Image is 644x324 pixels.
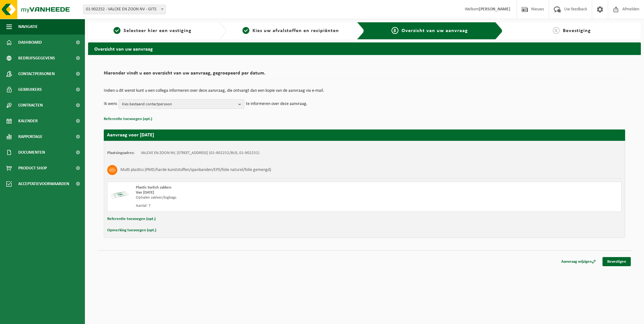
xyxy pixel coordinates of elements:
[253,28,339,33] span: Kies uw afvalstoffen en recipiënten
[141,151,259,156] td: VALCKE EN ZOON NV, [STREET_ADDRESS] (01-902252/BUS, 01-902252)
[602,257,631,266] a: Bevestigen
[402,28,468,33] span: Overzicht van uw aanvraag
[18,113,38,129] span: Kalender
[83,5,165,14] span: 01-902252 - VALCKE EN ZOON NV - GITS
[88,42,641,55] h2: Overzicht van uw aanvraag
[104,89,625,93] p: Indien u dit wenst kunt u een collega informeren over deze aanvraag, die ontvangt dan een kopie v...
[136,203,390,208] div: Aantal: 7
[18,129,42,145] span: Rapportage
[107,151,135,155] strong: Plaatsingsadres:
[136,185,171,189] span: Plastic Switch zakken
[111,185,130,204] img: LP-SK-00500-LPE-16.png
[107,215,156,223] button: Referentie toevoegen (opt.)
[557,257,601,266] a: Aanvraag wijzigen
[553,27,560,34] span: 4
[479,7,510,12] strong: [PERSON_NAME]
[246,99,308,109] p: te informeren over deze aanvraag.
[242,27,249,34] span: 2
[107,226,156,234] button: Opmerking toevoegen (opt.)
[18,50,55,66] span: Bedrijfsgegevens
[120,165,271,175] h3: Multi plastics (PMD/harde kunststoffen/spanbanden/EPS/folie naturel/folie gemengd)
[18,176,69,192] span: Acceptatievoorwaarden
[18,35,42,50] span: Dashboard
[136,190,154,195] strong: Van [DATE]
[122,100,236,109] span: Kies bestaand contactpersoon
[563,28,591,33] span: Bevestiging
[107,133,154,138] strong: Aanvraag voor [DATE]
[91,27,214,35] a: 1Selecteer hier een vestiging
[230,27,352,35] a: 2Kies uw afvalstoffen en recipiënten
[136,195,390,200] div: Ophalen zakken/bigbags
[18,97,43,113] span: Contracten
[18,145,45,160] span: Documenten
[104,99,117,109] p: Ik wens
[18,82,42,97] span: Gebruikers
[18,66,55,82] span: Contactpersonen
[114,27,120,34] span: 1
[104,71,625,79] h2: Hieronder vindt u een overzicht van uw aanvraag, gegroepeerd per datum.
[104,115,152,123] button: Referentie toevoegen (opt.)
[391,27,398,34] span: 3
[18,160,47,176] span: Product Shop
[124,28,192,33] span: Selecteer hier een vestiging
[83,5,166,14] span: 01-902252 - VALCKE EN ZOON NV - GITS
[18,19,38,35] span: Navigatie
[119,99,244,109] button: Kies bestaand contactpersoon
